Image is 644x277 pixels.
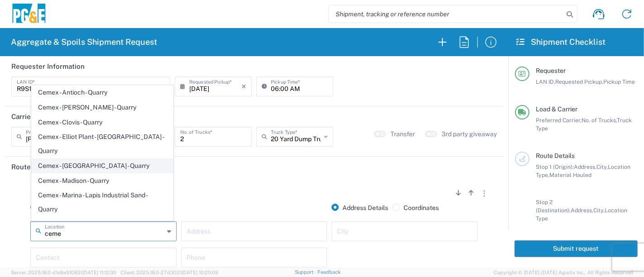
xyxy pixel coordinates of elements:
[555,78,603,85] span: Requested Pickup,
[317,269,341,275] a: Feedback
[603,78,635,85] span: Pickup Time
[11,4,47,25] img: pge
[241,79,246,94] i: ×
[11,37,157,48] h2: Aggregate & Spoils Shipment Request
[332,204,388,212] label: Address Details
[536,117,582,124] span: Preferred Carrier,
[32,174,173,188] span: Cemex - Madison - Quarry
[536,105,577,113] span: Load & Carrier
[32,217,173,245] span: Cemex - [GEOGRAPHIC_DATA] - [GEOGRAPHIC_DATA]
[536,67,566,74] span: Requester
[596,163,608,170] span: City,
[536,78,555,85] span: LAN ID,
[32,100,173,115] span: Cemex - [PERSON_NAME] - Quarry
[442,130,497,138] label: 3rd party giveaway
[536,152,575,159] span: Route Details
[536,163,574,170] span: Stop 1 (Origin):
[11,162,56,172] h2: Route Details
[571,207,593,214] span: Address,
[582,117,617,124] span: No. of Trucks,
[295,269,317,275] a: Support
[329,5,563,23] input: Shipment, tracking or reference number
[32,159,173,173] span: Cemex - [GEOGRAPHIC_DATA] - Quarry
[593,207,605,214] span: City,
[536,199,571,214] span: Stop 2 (Destination):
[182,270,218,275] span: [DATE] 10:20:09
[32,188,173,216] span: Cemex - Marina - Lapis Industrial Sand - Quarry
[32,86,173,100] span: Cemex - Antioch - Quarry
[11,270,116,275] span: Server: 2025.18.0-d1e9a510831
[32,130,173,158] span: Cemex - Elliot Plant - [GEOGRAPHIC_DATA] - Quarry
[574,163,596,170] span: Address,
[514,240,638,257] button: Submit request
[494,268,633,277] span: Copyright © [DATE]-[DATE] Agistix Inc., All Rights Reserved
[32,115,173,129] span: Cemex - Clovis - Quarry
[82,270,116,275] span: [DATE] 11:12:30
[516,37,606,48] h2: Shipment Checklist
[11,62,85,71] h2: Requester Information
[393,204,439,212] label: Coordinates
[120,270,218,275] span: Client: 2025.18.0-27d3021
[549,172,591,178] span: Material Hauled
[390,130,415,138] label: Transfer
[11,112,86,121] h2: Carrier & Truck Details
